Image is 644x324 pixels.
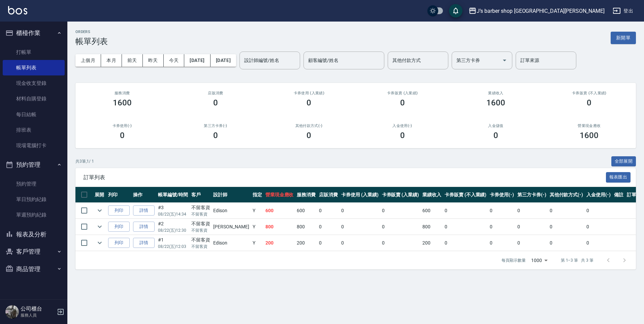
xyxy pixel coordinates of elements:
th: 服務消費 [295,187,317,203]
a: 帳單列表 [3,60,65,75]
h3: 0 [213,131,218,140]
td: #2 [156,219,190,235]
p: 08/22 (五) 14:34 [158,211,188,217]
th: 展開 [93,187,106,203]
h3: 1600 [486,98,505,107]
span: 訂單列表 [84,174,606,181]
button: 新開單 [611,32,636,44]
td: 0 [516,219,548,235]
button: J’s barber shop [GEOGRAPHIC_DATA][PERSON_NAME] [466,4,607,18]
h2: 業績收入 [457,91,534,95]
a: 現場電腦打卡 [3,138,65,153]
h2: 營業現金應收 [551,124,628,128]
th: 營業現金應收 [264,187,295,203]
a: 打帳單 [3,44,65,60]
button: 報表及分析 [3,226,65,243]
th: 卡券使用(-) [488,187,516,203]
h2: 卡券使用(-) [84,124,161,128]
p: 第 1–3 筆 共 3 筆 [561,257,593,263]
td: Y [251,235,264,251]
h3: 0 [400,131,405,140]
th: 店販消費 [317,187,340,203]
th: 列印 [106,187,131,203]
td: #1 [156,235,190,251]
td: 0 [340,219,380,235]
td: 0 [317,219,340,235]
p: 不留客資 [191,227,210,233]
button: expand row [95,205,105,216]
td: Edison [212,203,251,219]
td: 600 [264,203,295,219]
td: 200 [421,235,443,251]
p: 08/22 (五) 12:30 [158,227,188,233]
td: Y [251,219,264,235]
p: 每頁顯示數量 [502,257,526,263]
button: 櫃檯作業 [3,24,65,42]
button: 預約管理 [3,156,65,173]
div: 不留客資 [191,220,210,227]
button: 登出 [610,5,636,17]
td: 800 [421,219,443,235]
h2: 入金儲值 [457,124,534,128]
h3: 1600 [580,131,599,140]
td: 0 [548,203,585,219]
td: 800 [264,219,295,235]
a: 詳情 [133,222,155,232]
td: 0 [548,219,585,235]
th: 卡券販賣 (不入業績) [443,187,488,203]
td: 200 [295,235,317,251]
td: 0 [585,219,612,235]
th: 客戶 [190,187,212,203]
h3: 0 [587,98,591,107]
td: 0 [443,235,488,251]
td: 0 [443,219,488,235]
th: 其他付款方式(-) [548,187,585,203]
p: 不留客資 [191,211,210,217]
button: 報表匯出 [606,172,631,183]
a: 新開單 [611,34,636,41]
button: 列印 [108,238,130,248]
button: Open [499,55,510,66]
a: 排班表 [3,122,65,138]
td: 0 [340,235,380,251]
td: Edison [212,235,251,251]
th: 指定 [251,187,264,203]
h2: 卡券販賣 (入業績) [364,91,441,95]
th: 業績收入 [421,187,443,203]
h3: 帳單列表 [75,37,108,46]
h2: 入金使用(-) [364,124,441,128]
h3: 0 [213,98,218,107]
a: 詳情 [133,205,155,216]
div: 不留客資 [191,236,210,244]
h2: 卡券使用 (入業績) [270,91,348,95]
td: 0 [516,203,548,219]
a: 詳情 [133,238,155,248]
th: 入金使用(-) [585,187,612,203]
button: save [449,4,462,18]
td: 800 [295,219,317,235]
a: 單週預約紀錄 [3,207,65,223]
h3: 0 [307,131,311,140]
button: expand row [95,222,105,232]
p: 08/22 (五) 12:03 [158,244,188,250]
h2: 第三方卡券(-) [177,124,254,128]
a: 單日預約紀錄 [3,192,65,207]
td: 0 [548,235,585,251]
td: 0 [488,235,516,251]
h3: 0 [307,98,311,107]
td: 0 [317,235,340,251]
button: 前天 [122,54,143,67]
td: 600 [295,203,317,219]
th: 第三方卡券(-) [516,187,548,203]
th: 帳單編號/時間 [156,187,190,203]
th: 卡券使用 (入業績) [340,187,380,203]
button: 今天 [164,54,185,67]
td: 0 [380,203,421,219]
a: 材料自購登錄 [3,91,65,106]
div: 不留客資 [191,204,210,211]
div: 1000 [528,251,550,269]
div: J’s barber shop [GEOGRAPHIC_DATA][PERSON_NAME] [477,7,605,15]
button: expand row [95,238,105,248]
td: 200 [264,235,295,251]
h3: 1600 [113,98,132,107]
